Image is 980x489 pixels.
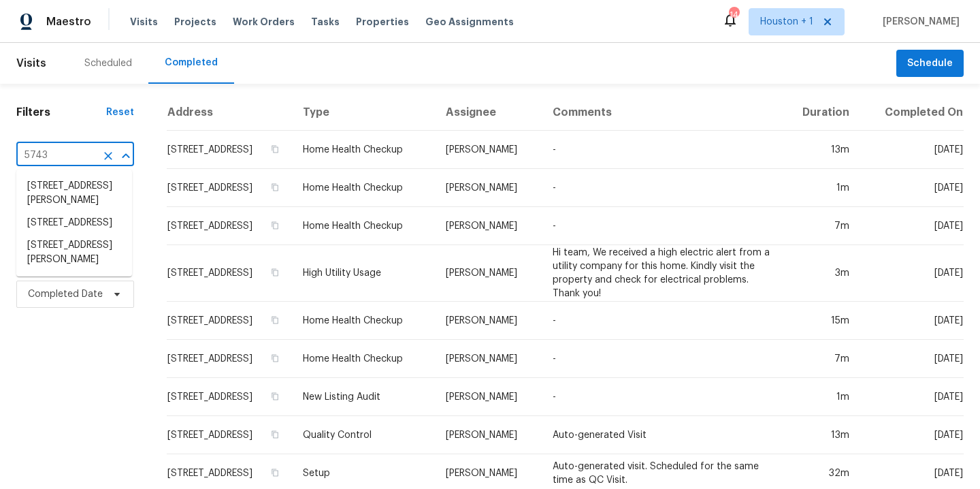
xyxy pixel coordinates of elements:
td: [DATE] [860,416,964,454]
td: [PERSON_NAME] [435,245,542,302]
span: Schedule [907,55,953,72]
td: - [542,378,781,416]
td: [DATE] [860,169,964,207]
button: Copy Address [269,266,281,279]
li: [STREET_ADDRESS][PERSON_NAME] [16,234,132,271]
button: Copy Address [269,390,281,403]
td: - [542,207,781,245]
div: Completed [165,56,218,69]
button: Copy Address [269,143,281,155]
td: [STREET_ADDRESS] [167,131,292,169]
td: 7m [781,207,860,245]
th: Assignee [435,95,542,131]
td: [PERSON_NAME] [435,378,542,416]
td: [STREET_ADDRESS] [167,245,292,302]
td: Quality Control [292,416,435,454]
td: Home Health Checkup [292,131,435,169]
button: Copy Address [269,314,281,326]
button: Copy Address [269,467,281,479]
th: Completed On [860,95,964,131]
td: - [542,340,781,378]
td: [PERSON_NAME] [435,207,542,245]
li: [STREET_ADDRESS] [16,212,132,234]
li: [STREET_ADDRESS][PERSON_NAME] [16,175,132,212]
button: Copy Address [269,181,281,193]
td: Home Health Checkup [292,207,435,245]
button: Clear [99,146,118,165]
span: Houston + 1 [760,15,813,29]
td: [STREET_ADDRESS] [167,302,292,340]
td: [DATE] [860,378,964,416]
td: 13m [781,416,860,454]
td: 1m [781,169,860,207]
div: 14 [729,8,738,22]
span: Properties [356,15,409,29]
td: [DATE] [860,207,964,245]
td: [PERSON_NAME] [435,416,542,454]
td: Hi team, We received a high electric alert from a utility company for this home. Kindly visit the... [542,245,781,302]
h1: Filters [16,106,106,119]
input: Search for an address... [16,145,96,166]
td: [STREET_ADDRESS] [167,207,292,245]
td: [DATE] [860,245,964,302]
td: [PERSON_NAME] [435,131,542,169]
td: [PERSON_NAME] [435,340,542,378]
td: - [542,131,781,169]
span: Completed Date [28,287,103,301]
td: [PERSON_NAME] [435,302,542,340]
td: Home Health Checkup [292,302,435,340]
td: [STREET_ADDRESS] [167,378,292,416]
span: [PERSON_NAME] [877,15,960,29]
span: Work Orders [233,15,295,29]
td: 13m [781,131,860,169]
td: Auto-generated Visit [542,416,781,454]
td: 7m [781,340,860,378]
td: High Utility Usage [292,245,435,302]
td: 15m [781,302,860,340]
button: Copy Address [269,428,281,441]
span: Visits [130,15,158,29]
td: - [542,169,781,207]
td: 1m [781,378,860,416]
button: Schedule [896,50,964,78]
td: [STREET_ADDRESS] [167,169,292,207]
td: New Listing Audit [292,378,435,416]
td: Home Health Checkup [292,169,435,207]
td: [STREET_ADDRESS] [167,416,292,454]
th: Type [292,95,435,131]
button: Close [116,146,135,165]
th: Address [167,95,292,131]
span: Geo Assignments [425,15,514,29]
td: Home Health Checkup [292,340,435,378]
span: Visits [16,48,46,78]
span: Projects [174,15,216,29]
td: [STREET_ADDRESS] [167,340,292,378]
div: Scheduled [84,57,132,70]
span: Tasks [311,17,340,27]
td: [PERSON_NAME] [435,169,542,207]
button: Copy Address [269,219,281,232]
div: Reset [106,106,134,119]
td: [DATE] [860,302,964,340]
td: [DATE] [860,131,964,169]
td: [DATE] [860,340,964,378]
td: 3m [781,245,860,302]
th: Duration [781,95,860,131]
span: Maestro [46,15,91,29]
th: Comments [542,95,781,131]
td: - [542,302,781,340]
button: Copy Address [269,352,281,364]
